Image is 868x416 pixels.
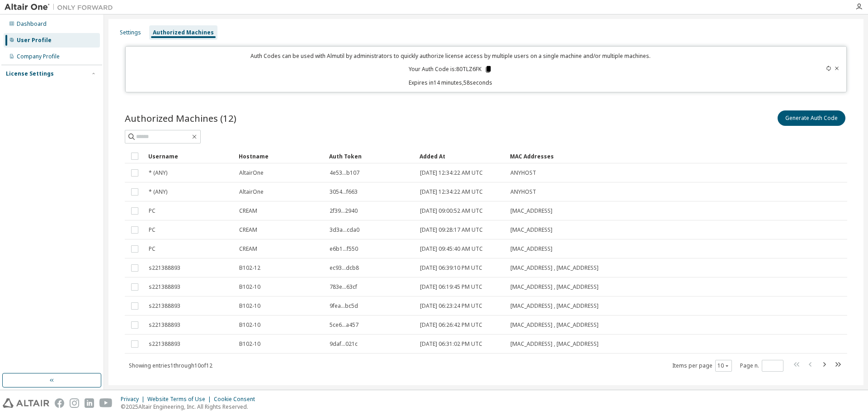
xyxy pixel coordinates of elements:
[510,340,599,348] span: [MAC_ADDRESS] , [MAC_ADDRESS]
[6,70,54,77] div: License Settings
[239,169,264,177] span: AltairOne
[420,207,483,215] span: [DATE] 09:00:52 AM UTC
[214,396,260,403] div: Cookie Consent
[239,321,260,329] span: B102-10
[420,188,483,196] span: [DATE] 12:34:22 AM UTC
[510,321,599,329] span: [MAC_ADDRESS] , [MAC_ADDRESS]
[330,283,357,291] span: 783e...63cf
[125,112,236,124] span: Authorized Machines (12)
[149,264,180,272] span: s221388893
[147,396,214,403] div: Website Terms of Use
[129,362,212,369] span: Showing entries 1 through 10 of 12
[510,264,599,272] span: [MAC_ADDRESS] , [MAC_ADDRESS]
[510,302,599,310] span: [MAC_ADDRESS] , [MAC_ADDRESS]
[778,110,845,126] button: Generate Auth Code
[149,283,180,291] span: s221388893
[330,264,359,272] span: ec93...dcb8
[420,302,482,310] span: [DATE] 06:23:24 PM UTC
[409,65,492,73] p: Your Auth Code is: 80TLZ6FK
[70,398,79,408] img: instagram.svg
[239,264,260,272] span: B102-12
[420,226,483,234] span: [DATE] 09:28:17 AM UTC
[330,207,358,215] span: 2f39...2940
[239,149,322,163] div: Hostname
[149,340,180,348] span: s221388893
[85,398,94,408] img: linkedin.svg
[17,37,52,44] div: User Profile
[149,188,167,196] span: * (ANY)
[239,283,260,291] span: B102-10
[330,321,359,329] span: 5ce6...a457
[330,188,358,196] span: 3054...f663
[149,207,156,215] span: PC
[420,245,483,253] span: [DATE] 09:45:40 AM UTC
[510,207,552,215] span: [MAC_ADDRESS]
[330,245,358,253] span: e6b1...f550
[239,245,257,253] span: CREAM
[330,226,359,234] span: 3d3a...cda0
[420,169,483,177] span: [DATE] 12:34:22 AM UTC
[420,340,482,348] span: [DATE] 06:31:02 PM UTC
[510,245,552,253] span: [MAC_ADDRESS]
[121,403,260,411] p: © 2025 Altair Engineering, Inc. All Rights Reserved.
[510,149,748,163] div: MAC Addresses
[510,169,536,177] span: ANYHOST
[17,53,60,60] div: Company Profile
[330,169,359,177] span: 4e53...b107
[672,360,732,372] span: Items per page
[420,264,482,272] span: [DATE] 06:39:10 PM UTC
[149,302,180,310] span: s221388893
[330,340,358,348] span: 9daf...021c
[239,207,257,215] span: CREAM
[510,226,552,234] span: [MAC_ADDRESS]
[55,398,64,408] img: facebook.svg
[239,302,260,310] span: B102-10
[239,188,264,196] span: AltairOne
[510,188,536,196] span: ANYHOST
[420,321,482,329] span: [DATE] 06:26:42 PM UTC
[131,52,770,60] p: Auth Codes can be used with Almutil by administrators to quickly authorize license access by mult...
[329,149,412,163] div: Auth Token
[149,321,180,329] span: s221388893
[420,283,482,291] span: [DATE] 06:19:45 PM UTC
[5,3,118,12] img: Altair One
[740,360,783,372] span: Page n.
[131,79,770,86] p: Expires in 14 minutes, 58 seconds
[330,302,358,310] span: 9fea...bc5d
[121,396,147,403] div: Privacy
[148,149,231,163] div: Username
[149,169,167,177] span: * (ANY)
[510,283,599,291] span: [MAC_ADDRESS] , [MAC_ADDRESS]
[239,340,260,348] span: B102-10
[99,398,113,408] img: youtube.svg
[17,20,47,28] div: Dashboard
[420,149,503,163] div: Added At
[717,362,730,369] button: 10
[149,226,156,234] span: PC
[239,226,257,234] span: CREAM
[3,398,49,408] img: altair_logo.svg
[149,245,156,253] span: PC
[153,29,214,36] div: Authorized Machines
[120,29,141,36] div: Settings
